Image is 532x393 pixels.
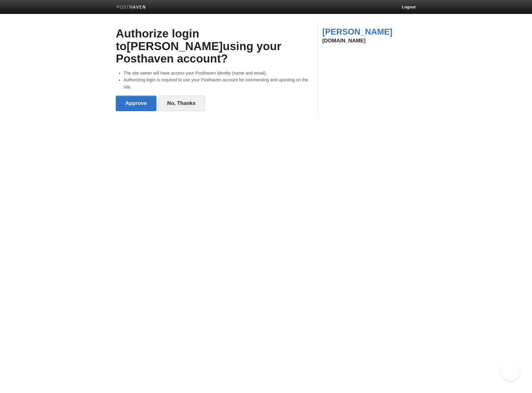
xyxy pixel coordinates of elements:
[124,70,313,76] li: The site owner will have access your Posthaven identity (name and email).
[501,362,520,381] iframe: Help Scout Beacon - Open
[322,38,366,44] a: [DOMAIN_NAME]
[158,96,205,111] a: No, Thanks
[127,40,223,53] strong: [PERSON_NAME]
[124,76,313,90] li: Authorizing login is required to use your Posthaven account for commenting and upvoting on the site.
[116,28,313,65] h2: Authorize login to using your Posthaven account?
[116,96,156,111] input: Approve
[116,5,146,10] img: Posthaven-bar
[322,27,393,37] a: [PERSON_NAME]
